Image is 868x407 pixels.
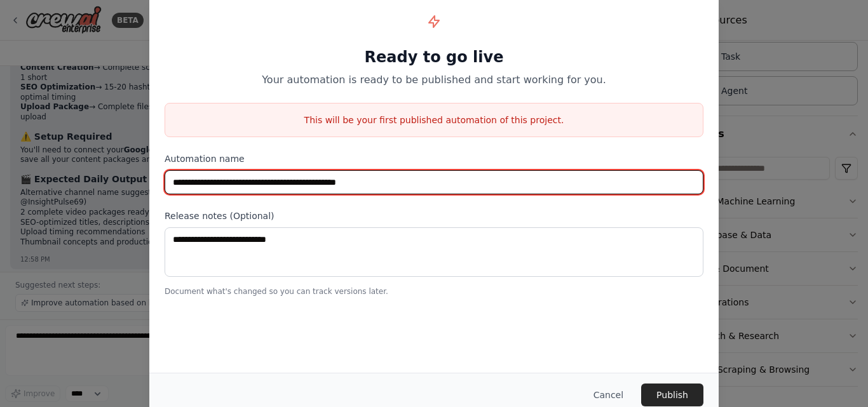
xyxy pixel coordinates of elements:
p: Your automation is ready to be published and start working for you. [165,72,703,88]
p: Document what's changed so you can track versions later. [165,286,703,297]
h1: Ready to go live [165,47,703,67]
button: Cancel [583,384,634,406]
label: Release notes (Optional) [165,210,703,222]
label: Automation name [165,152,703,165]
p: This will be your first published automation of this project. [165,114,703,126]
button: Publish [641,384,703,406]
